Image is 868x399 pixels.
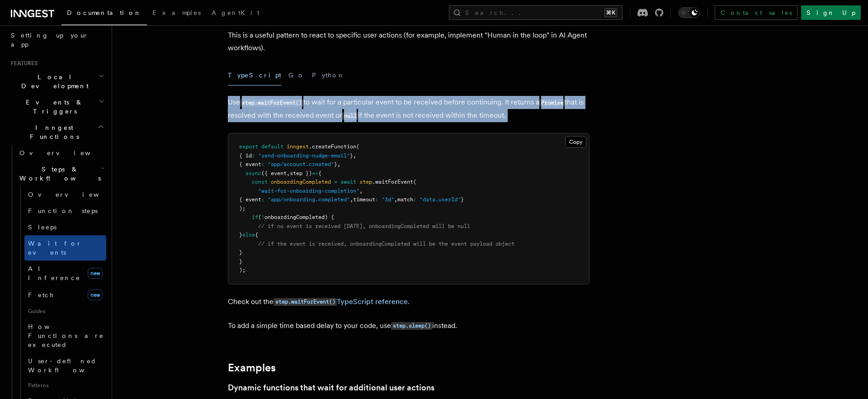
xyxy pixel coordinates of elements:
code: step.sleep() [391,322,432,330]
span: export [239,143,258,150]
span: // if no event is received [DATE], onboardingCompleted will be null [258,223,470,229]
span: Patterns [24,378,106,393]
span: Steps & Workflows [16,165,101,183]
button: Go [288,65,305,85]
span: } [461,196,464,203]
span: { event [239,196,261,203]
span: Overview [19,149,113,157]
span: step }) [290,170,312,176]
button: Python [312,65,345,85]
span: { id [239,152,252,159]
a: User-defined Workflows [24,353,106,378]
a: Wait for events [24,235,106,261]
span: Function steps [28,207,98,214]
span: default [261,143,283,150]
button: Search...⌘K [449,5,623,20]
span: Overview [28,191,121,198]
span: async [245,170,261,176]
a: Setting up your app [7,27,106,52]
a: Dynamic functions that wait for additional user actions [228,381,434,394]
button: TypeScript [228,65,281,85]
span: Fetch [28,291,54,299]
span: => [312,170,318,176]
span: } [334,161,337,167]
span: Sleeps [28,223,57,231]
span: step [359,179,372,185]
span: , [359,188,363,194]
span: "app/onboarding.completed" [268,196,350,203]
code: step.waitForEvent() [240,99,303,107]
span: AgentKit [212,9,259,16]
button: Steps & Workflows [16,161,106,186]
span: { [318,170,321,176]
a: step.waitForEvent()TypeScript reference. [274,297,410,306]
code: null [342,112,358,120]
a: How Functions are executed [24,318,106,353]
span: AI Inference [28,265,80,281]
button: Toggle dark mode [678,7,700,18]
span: .createFunction [309,143,356,150]
a: step.sleep() [391,321,432,330]
span: ); [239,267,245,273]
span: Features [7,60,38,67]
p: Check out the [228,295,590,309]
span: ! [261,214,264,220]
span: ( [356,143,359,150]
span: , [287,170,290,176]
button: Copy [565,136,586,148]
span: "data.userId" [420,196,461,203]
button: Inngest Functions [7,119,106,145]
span: Examples [152,9,201,16]
span: onboardingCompleted [271,179,331,185]
span: ({ event [261,170,287,176]
span: // if the event is received, onboardingCompleted will be the event payload object [258,241,514,247]
span: Setting up your app [11,32,89,48]
span: Wait for events [28,240,82,256]
span: "app/account.created" [268,161,334,167]
span: ( [413,179,416,185]
span: , [337,161,340,167]
p: Use to wait for a particular event to be received before continuing. It returns a that is resolve... [228,96,590,122]
span: } [239,249,242,256]
kbd: ⌘K [604,8,617,17]
a: Function steps [24,203,106,219]
span: if [252,214,258,220]
span: else [242,232,255,238]
span: new [88,290,103,300]
span: } [350,152,353,159]
span: await [340,179,356,185]
span: new [88,268,103,279]
span: : [375,196,378,203]
a: Overview [16,145,106,161]
button: Local Development [7,69,106,94]
a: Examples [147,3,206,24]
a: Fetchnew [24,286,106,304]
code: Promise [539,99,565,107]
span: "wait-for-onboarding-completion" [258,188,359,194]
span: Local Development [7,72,99,90]
span: } [239,258,242,265]
span: "send-onboarding-nudge-email" [258,152,350,159]
span: , [394,196,397,203]
span: match [397,196,413,203]
button: Events & Triggers [7,94,106,119]
code: step.waitForEvent() [274,298,337,306]
span: , [350,196,353,203]
span: , [353,152,356,159]
a: Documentation [61,3,147,25]
span: How Functions are executed [28,323,104,348]
span: Inngest Functions [7,123,98,141]
span: onboardingCompleted) { [264,214,334,220]
p: This is a useful pattern to react to specific user actions (for example, implement "Human in the ... [228,29,590,54]
span: } [239,232,242,238]
span: inngest [287,143,309,150]
a: AgentKit [206,3,265,24]
span: Events & Triggers [7,98,99,116]
span: { [255,232,258,238]
span: const [252,179,268,185]
span: : [413,196,416,203]
span: User-defined Workflows [28,357,109,374]
span: : [252,152,255,159]
span: : [261,196,264,203]
span: .waitForEvent [372,179,413,185]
